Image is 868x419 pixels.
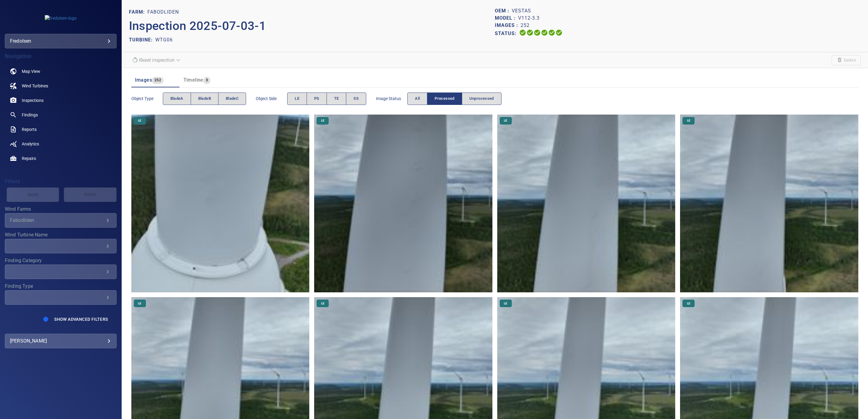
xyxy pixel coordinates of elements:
[134,119,145,123] span: LE
[10,36,111,46] div: fredolsen
[5,108,117,122] a: findings noActive
[5,239,117,253] div: Wind Turbine Name
[683,119,694,123] span: LE
[5,207,117,212] label: Wind Farms
[198,95,211,102] span: bladeB
[129,55,184,65] div: Reset inspection
[495,29,519,38] p: Status:
[327,93,347,105] button: TE
[512,7,531,15] p: Vestas
[334,95,339,102] span: TE
[295,95,299,102] span: LE
[317,301,328,306] span: LE
[287,93,366,105] div: objectSide
[163,93,191,105] button: bladeA
[152,77,163,84] span: 252
[469,95,494,102] span: Unprocessed
[832,55,861,65] span: Unable to delete the inspection due to your user permissions
[5,79,117,93] a: windturbines noActive
[317,119,328,123] span: LE
[22,83,48,89] span: Wind Turbines
[5,178,117,184] h4: Filters
[129,8,147,16] p: FARM:
[22,97,44,103] span: Inspections
[555,29,563,36] svg: Classification 100%
[256,96,287,102] span: Object Side
[5,93,117,108] a: inspections noActive
[22,155,36,161] span: Repairs
[22,141,39,147] span: Analytics
[191,93,219,105] button: bladeB
[541,29,548,36] svg: ML Processing 100%
[5,213,117,228] div: Wind Farms
[183,77,203,83] span: Timeline
[314,95,319,102] span: PS
[131,96,163,102] span: Object type
[22,112,38,118] span: Findings
[22,126,37,132] span: Reports
[407,93,427,105] button: All
[5,151,117,166] a: repairs noActive
[407,93,501,105] div: imageStatus
[376,96,407,102] span: Image Status
[129,55,184,65] div: Unable to reset the inspection due to your user permissions
[5,122,117,137] a: reports noActive
[54,317,108,322] span: Show Advanced Filters
[500,119,511,123] span: LE
[5,258,117,263] label: Finding Category
[427,93,462,105] button: Processed
[683,301,694,306] span: LE
[5,34,117,48] div: fredolsen
[353,95,359,102] span: SS
[226,95,238,102] span: bladeC
[218,93,246,105] button: bladeC
[10,336,111,346] div: [PERSON_NAME]
[495,22,521,29] p: Images :
[526,29,534,36] svg: Data Formatted 100%
[495,15,518,22] p: Model :
[5,64,117,79] a: map noActive
[203,77,210,84] span: 3
[139,57,174,63] em: Reset inspection
[462,93,501,105] button: Unprocessed
[307,93,327,105] button: PS
[170,95,183,102] span: bladeA
[5,265,117,279] div: Finding Category
[147,8,179,16] p: Fabodliden
[519,29,526,36] svg: Uploading 100%
[134,301,145,306] span: LE
[346,93,366,105] button: SS
[287,93,307,105] button: LE
[22,68,40,74] span: Map View
[5,284,117,289] label: Finding Type
[500,301,511,306] span: LE
[521,22,530,29] p: 252
[5,137,117,151] a: analytics noActive
[135,77,152,83] span: Images
[129,36,155,44] p: TURBINE:
[5,53,117,59] h4: Navigation
[534,29,541,36] svg: Selecting 100%
[51,314,111,324] button: Show Advanced Filters
[45,15,77,21] img: fredolsen-logo
[518,15,540,22] p: V112-3.3
[495,7,512,15] p: OEM :
[129,17,495,35] p: Inspection 2025-07-03-1
[5,232,117,237] label: Wind Turbine Name
[155,36,173,44] p: WTG06
[10,217,104,223] div: Fabodliden
[163,93,246,105] div: objectType
[435,95,454,102] span: Processed
[415,95,420,102] span: All
[5,290,117,305] div: Finding Type
[548,29,555,36] svg: Matching 100%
